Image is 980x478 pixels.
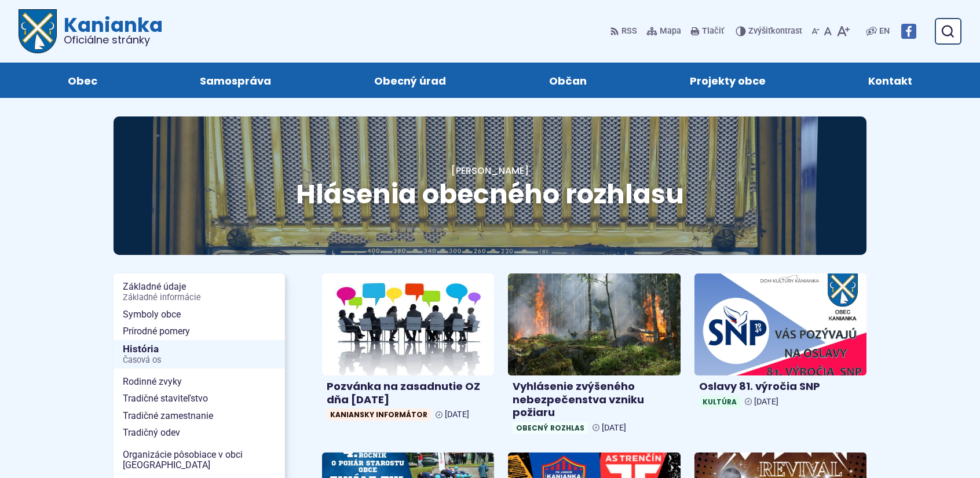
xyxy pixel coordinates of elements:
[123,306,276,323] span: Symboly obce
[19,9,57,53] img: Prejsť na domovskú stránku
[327,380,489,406] h4: Pozvánka na zasadnutie OZ dňa [DATE]
[879,24,890,38] span: EN
[901,24,916,39] img: Prejsť na Facebook stránku
[322,273,494,425] a: Pozvánka na zasadnutie OZ dňa [DATE] Kaniansky informátor [DATE]
[123,356,276,365] span: Časová os
[123,278,276,305] span: Základné údaje
[114,407,285,425] a: Tradičné zamestnanie
[114,390,285,407] a: Tradičné staviteľstvo
[114,424,285,441] a: Tradičný odev
[200,63,271,98] span: Samospráva
[114,340,285,368] a: HistóriaČasová os
[621,24,637,38] span: RSS
[114,323,285,340] a: Prírodné pomery
[834,19,852,43] button: Zväčšiť veľkosť písma
[702,27,724,37] span: Tlačiť
[123,407,276,425] span: Tradičné zamestnanie
[736,19,805,43] button: Zvýšiťkontrast
[602,423,626,433] span: [DATE]
[694,273,866,412] a: Oslavy 81. výročia SNP Kultúra [DATE]
[748,26,771,36] span: Zvýšiť
[57,15,163,45] span: Kanianka
[123,424,276,441] span: Tradičný odev
[123,323,276,340] span: Prírodné pomery
[660,24,681,38] span: Mapa
[19,9,163,53] a: Logo Kanianka, prejsť na domovskú stránku.
[114,278,285,305] a: Základné údajeZákladné informácie
[513,422,588,434] span: Obecný rozhlas
[690,63,766,98] span: Projekty obce
[327,408,431,421] span: Kaniansky informátor
[509,63,627,98] a: Občan
[754,397,778,407] span: [DATE]
[610,19,639,43] a: RSS
[64,35,163,45] span: Oficiálne stránky
[296,176,684,213] span: Hlásenia obecného rozhlasu
[513,380,675,419] h4: Vyhlásenie zvýšeného nebezpečenstva vzniku požiaru
[644,19,683,43] a: Mapa
[699,396,740,408] span: Kultúra
[123,446,276,473] span: Organizácie pôsobiace v obci [GEOGRAPHIC_DATA]
[28,63,137,98] a: Obec
[868,63,912,98] span: Kontakt
[123,373,276,391] span: Rodinné zvyky
[114,373,285,391] a: Rodinné zvyky
[549,63,587,98] span: Občan
[334,63,486,98] a: Obecný úrad
[822,19,834,43] button: Nastaviť pôvodnú veľkosť písma
[114,306,285,323] a: Symboly obce
[451,164,529,177] a: [PERSON_NAME]
[650,63,806,98] a: Projekty obce
[508,273,680,438] a: Vyhlásenie zvýšeného nebezpečenstva vzniku požiaru Obecný rozhlas [DATE]
[123,390,276,407] span: Tradičné staviteľstvo
[374,63,446,98] span: Obecný úrad
[68,63,97,98] span: Obec
[123,340,276,368] span: História
[748,27,802,37] span: kontrast
[828,63,952,98] a: Kontakt
[445,410,469,419] span: [DATE]
[160,63,312,98] a: Samospráva
[688,19,726,43] button: Tlačiť
[114,446,285,473] a: Organizácie pôsobiace v obci [GEOGRAPHIC_DATA]
[699,380,862,393] h4: Oslavy 81. výročia SNP
[877,24,892,38] a: EN
[809,19,822,43] button: Zmenšiť veľkosť písma
[123,293,276,302] span: Základné informácie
